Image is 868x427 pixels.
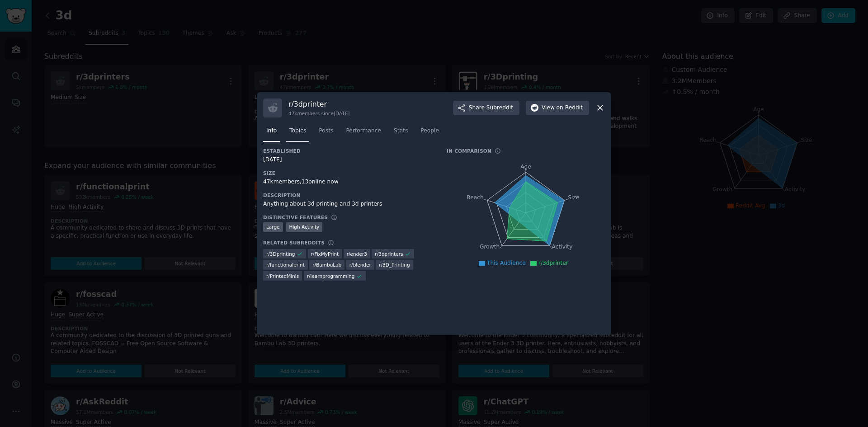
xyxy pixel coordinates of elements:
[266,251,295,257] span: r/ 3Dprinting
[286,222,323,232] div: High Activity
[288,110,349,117] div: 47k members since [DATE]
[347,251,367,257] span: r/ ender3
[263,222,283,232] div: Large
[349,262,371,268] span: r/ blender
[307,273,355,279] span: r/ learnprogramming
[486,104,513,112] span: Subreddit
[263,170,434,176] h3: Size
[319,127,333,135] span: Posts
[542,104,583,112] span: View
[311,251,339,257] span: r/ FixMyPrint
[266,262,305,268] span: r/ functionalprint
[286,124,309,142] a: Topics
[467,194,484,200] tspan: Reach
[453,101,519,115] button: ShareSubreddit
[520,164,531,170] tspan: Age
[263,148,434,154] h3: Established
[263,239,325,246] h3: Related Subreddits
[469,104,513,112] span: Share
[343,124,384,142] a: Performance
[487,260,526,266] span: This Audience
[394,127,408,135] span: Stats
[263,214,328,221] h3: Distinctive Features
[288,99,349,109] h3: r/ 3dprinter
[266,273,299,279] span: r/ PrintedMinis
[263,124,280,142] a: Info
[420,127,439,135] span: People
[391,124,411,142] a: Stats
[263,178,434,186] div: 47k members, 13 online now
[346,127,381,135] span: Performance
[379,262,410,268] span: r/ 3D_Printing
[289,127,306,135] span: Topics
[568,194,579,200] tspan: Size
[375,251,403,257] span: r/ 3dprinters
[538,260,568,266] span: r/3dprinter
[312,262,341,268] span: r/ BambuLab
[480,244,500,250] tspan: Growth
[417,124,442,142] a: People
[263,192,434,198] h3: Description
[557,104,583,112] span: on Reddit
[526,101,589,115] button: Viewon Reddit
[552,244,573,250] tspan: Activity
[263,200,434,208] div: Anything about 3d printing and 3d printers
[263,156,434,164] div: [DATE]
[447,148,491,154] h3: In Comparison
[316,124,336,142] a: Posts
[266,127,277,135] span: Info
